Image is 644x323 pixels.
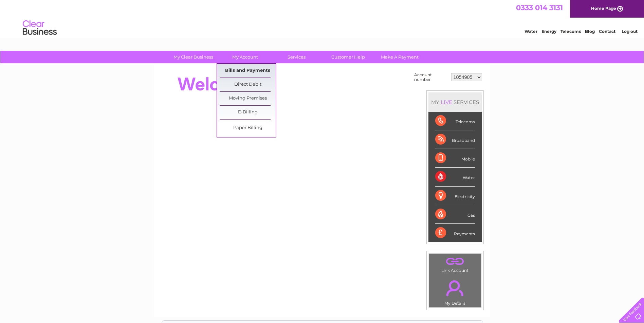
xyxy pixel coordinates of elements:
[429,275,481,308] td: My Details
[372,51,428,63] a: Make A Payment
[431,276,479,300] a: .
[560,29,581,34] a: Telecoms
[22,18,57,38] img: logo.png
[439,99,454,105] div: LIVE
[220,121,276,135] a: Paper Billing
[435,205,475,224] div: Gas
[431,255,479,267] a: .
[435,187,475,205] div: Electricity
[435,130,475,149] div: Broadband
[217,51,273,63] a: My Account
[541,29,556,34] a: Energy
[429,253,481,275] td: Link Account
[435,149,475,168] div: Mobile
[220,92,276,105] a: Moving Premises
[525,29,537,34] a: Water
[622,29,638,34] a: Log out
[220,106,276,119] a: E-Billing
[165,51,221,63] a: My Clear Business
[412,71,449,84] td: Account number
[435,168,475,186] div: Water
[585,29,595,34] a: Blog
[162,4,483,33] div: Clear Business is a trading name of Verastar Limited (registered in [GEOGRAPHIC_DATA] No. 3667643...
[435,112,475,130] div: Telecoms
[269,51,325,63] a: Services
[599,29,615,34] a: Contact
[220,78,276,91] a: Direct Debit
[320,51,376,63] a: Customer Help
[428,92,482,112] div: MY SERVICES
[220,64,276,78] a: Bills and Payments
[435,224,475,242] div: Payments
[516,3,563,12] a: 0333 014 3131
